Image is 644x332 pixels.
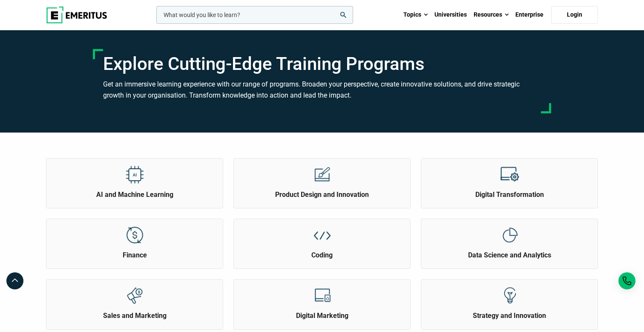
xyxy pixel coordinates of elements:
[423,311,595,320] h2: Strategy and Innovation
[236,251,408,260] h2: Coding
[46,280,223,320] a: Explore Topics Sales and Marketing
[421,159,598,199] a: Explore Topics Digital Transformation
[313,165,332,184] img: Explore Topics
[500,225,519,245] img: Explore Topics
[156,6,353,24] input: woocommerce-product-search-field-0
[234,159,410,199] a: Explore Topics Product Design and Innovation
[234,280,410,320] a: Explore Topics Digital Marketing
[423,190,595,199] h2: Digital Transformation
[46,159,223,199] a: Explore Topics AI and Machine Learning
[46,219,223,260] a: Explore Topics Finance
[234,219,410,260] a: Explore Topics Coding
[49,311,221,320] h2: Sales and Marketing
[423,251,595,260] h2: Data Science and Analytics
[236,311,408,320] h2: Digital Marketing
[125,286,144,305] img: Explore Topics
[500,286,519,305] img: Explore Topics
[103,79,541,101] h3: Get an immersive learning experience with our range of programs. Broaden your perspective, create...
[313,225,332,245] img: Explore Topics
[49,190,221,199] h2: AI and Machine Learning
[421,219,598,260] a: Explore Topics Data Science and Analytics
[103,53,541,75] h1: Explore Cutting-Edge Training Programs
[421,280,598,320] a: Explore Topics Strategy and Innovation
[125,165,144,184] img: Explore Topics
[125,225,144,245] img: Explore Topics
[551,6,598,24] a: Login
[49,251,221,260] h2: Finance
[236,190,408,199] h2: Product Design and Innovation
[313,286,332,305] img: Explore Topics
[500,165,519,184] img: Explore Topics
